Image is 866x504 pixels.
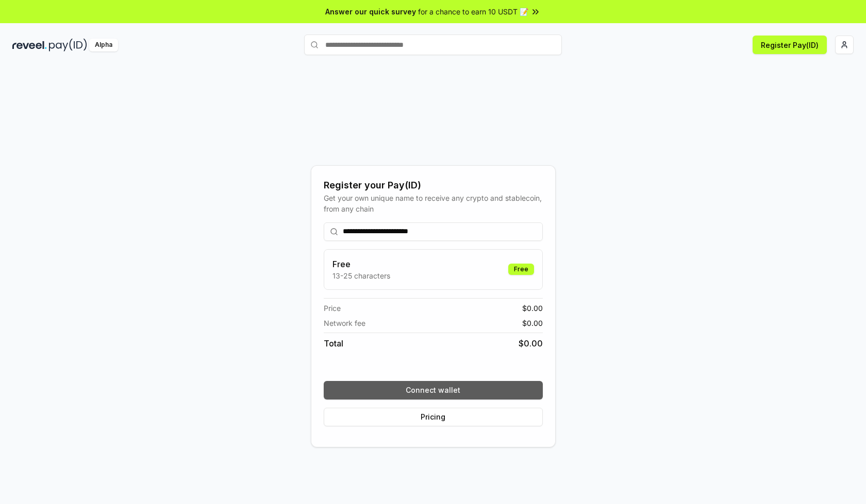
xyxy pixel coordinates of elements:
img: pay_id [49,39,87,51]
p: 13-25 characters [332,270,390,281]
span: $ 0.00 [522,303,543,314]
div: Get your own unique name to receive any crypto and stablecoin, from any chain [324,193,543,214]
span: $ 0.00 [519,337,543,350]
span: Answer our quick survey [325,6,416,17]
span: Network fee [324,318,365,328]
div: Alpha [89,39,118,51]
button: Pricing [324,408,543,426]
button: Register Pay(ID) [753,36,827,54]
img: reveel_dark [12,39,47,51]
h3: Free [332,258,390,270]
span: for a chance to earn 10 USDT 📝 [418,6,528,17]
div: Free [508,264,534,275]
button: Connect wallet [324,381,543,399]
span: Total [324,337,343,350]
span: Price [324,303,341,314]
div: Register your Pay(ID) [324,178,543,193]
span: $ 0.00 [522,318,543,328]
